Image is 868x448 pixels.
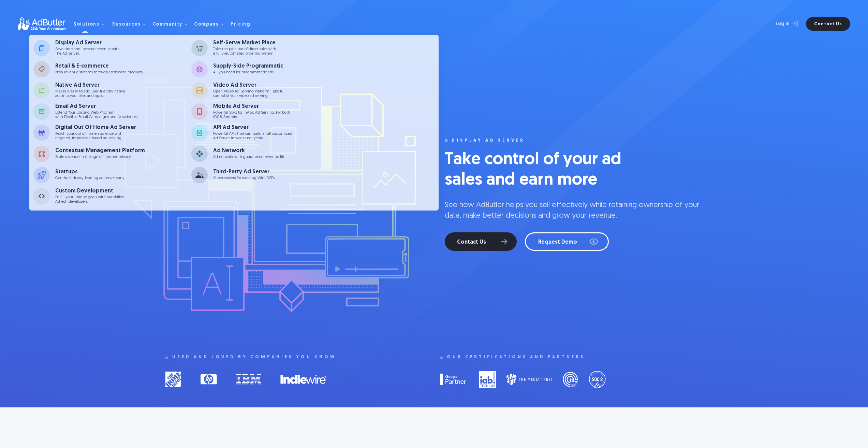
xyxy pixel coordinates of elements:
p: Ad network with guaranteed revenue lift. [213,155,285,159]
div: Startups [55,169,125,175]
p: Scale revenue in the age of internet privacy. [55,155,145,159]
p: Save time and increase revenue with The Ad Server. [55,47,120,56]
p: Take the pain out of direct sales with a fully-automated ordering system. [213,47,276,56]
a: Contact Us [445,232,517,251]
a: API Ad Server Powerful APIs that can build a full customizedAd Server in weeks not years. [191,122,349,143]
h1: Take control of your ad sales and earn more [445,150,649,191]
a: Ad Network Ad network with guaranteed revenue lift. [191,144,349,164]
div: Solutions [74,22,100,27]
p: Reach your out of home audience with targeted, impression based ad-serving. [55,132,136,141]
p: See how AdButler helps you sell effectively while retaining ownership of your data, make better d... [445,200,703,221]
div: Resources [112,22,141,27]
p: Extend Your Existing Web Program with Flexible Email Campaigns and Newsletters. [55,111,138,119]
a: Retail & E-commerce New revenue streams through sponsored products. [33,59,191,80]
div: Mobile Ad Server [213,104,290,109]
a: Pricing [231,21,256,27]
a: Native Ad Server Makes it easy to add user-friendly nativeads into your sites and apps. [33,80,191,101]
a: Self-Serve Market Place Take the pain out of direct sales witha fully-automated ordering system. [191,38,349,58]
p: Get the industry-leading ad server early. [55,176,125,180]
a: Custom Development Fulfill your unique goals with our skilledAdTech developers. [33,186,191,206]
p: Powerful APIs that can build a full customized Ad Server in weeks not years. [213,132,292,141]
div: Company [194,22,219,27]
p: Makes it easy to add user-friendly native ads into your sites and apps. [55,89,125,98]
div: Video Ad Server [213,83,285,88]
div: display ad server [452,138,525,143]
a: Startups Get the industry-leading ad server early. [33,165,191,185]
div: Digital Out Of Home Ad Server [55,125,136,130]
div: Community [152,22,183,27]
div: Email Ad Server [55,104,138,109]
a: Contextual Management Platform Scale revenue in the age of internet privacy. [33,144,191,164]
div: Native Ad Server [55,83,125,88]
div: used and loved by companies you know [172,355,336,360]
p: Open Video Ad Serving Platform. Take full control of your video ad serving. [213,89,285,98]
div: Ad Network [213,148,285,154]
div: Pricing [231,22,250,27]
a: Contact Us [806,17,850,31]
a: Log In [757,17,802,31]
a: Display Ad Server Save time and increase revenue withThe Ad Server. [33,38,191,58]
div: Custom Development [55,188,124,194]
div: Our certifications and partners [447,355,585,360]
div: Supply-Side Programmatic [213,63,283,69]
p: New revenue streams through sponsored products. [55,70,143,75]
p: Powerful SDKs for InApp Ad Serving. For both iOS & Android. [213,111,290,119]
a: Third-Party Ad Server Superpowers for working With DSPs. [191,165,349,185]
a: Request Demo [525,232,609,251]
p: Superpowers for working With DSPs. [213,176,275,180]
div: Display Ad Server [55,40,120,46]
div: Third-Party Ad Server [213,169,275,175]
a: Digital Out Of Home Ad Server Reach your out of home audience withtargeted, impression based ad-s... [33,122,191,143]
a: Video Ad Server Open Video Ad Serving Platform. Take fullcontrol of your video ad serving. [191,80,349,101]
p: All you need for programmatic ads. [213,70,283,75]
div: API Ad Server [213,125,292,130]
div: Contextual Management Platform [55,148,145,154]
a: Email Ad Server Extend Your Existing Web Programwith Flexible Email Campaigns and Newsletters. [33,101,191,122]
div: Self-Serve Market Place [213,40,276,46]
a: Supply-Side Programmatic All you need for programmatic ads. [191,59,349,80]
p: Fulfill your unique goals with our skilled AdTech developers. [55,195,124,204]
div: Retail & E-commerce [55,63,143,69]
a: Mobile Ad Server Powerful SDKs for InApp Ad Serving. For bothiOS & Android. [191,101,349,122]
